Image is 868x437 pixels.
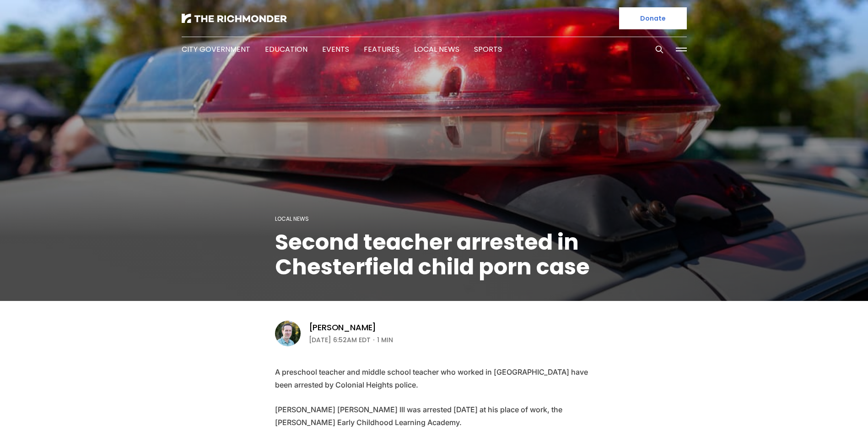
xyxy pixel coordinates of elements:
[619,7,687,29] a: Donate
[275,403,593,429] p: [PERSON_NAME] [PERSON_NAME] III was arrested [DATE] at his place of work, the [PERSON_NAME] Early...
[652,43,666,56] button: Search this site
[182,14,287,23] img: The Richmonder
[309,322,377,333] a: [PERSON_NAME]
[275,321,301,346] img: Michael Phillips
[265,44,307,55] a: Education
[275,366,593,391] p: A preschool teacher and middle school teacher who worked in [GEOGRAPHIC_DATA] have been arrested ...
[377,334,393,345] span: 1 min
[275,230,593,279] h1: Second teacher arrested in Chesterfield child porn case
[182,44,250,55] a: City Government
[791,392,868,437] iframe: portal-trigger
[474,44,502,55] a: Sports
[322,44,349,55] a: Events
[364,44,399,55] a: Features
[275,215,309,223] a: Local News
[309,334,371,345] time: [DATE] 6:52AM EDT
[414,44,459,55] a: Local News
